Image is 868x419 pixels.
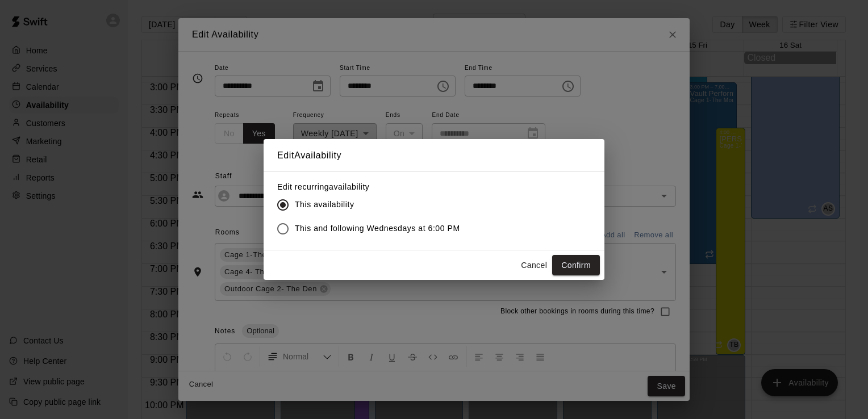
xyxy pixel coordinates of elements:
button: Cancel [516,255,552,276]
h2: Edit Availability [264,139,604,172]
span: This and following Wednesdays at 6:00 PM [295,223,460,234]
label: Edit recurring availability [277,181,469,192]
span: This availability [295,199,354,211]
button: Confirm [552,255,600,276]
